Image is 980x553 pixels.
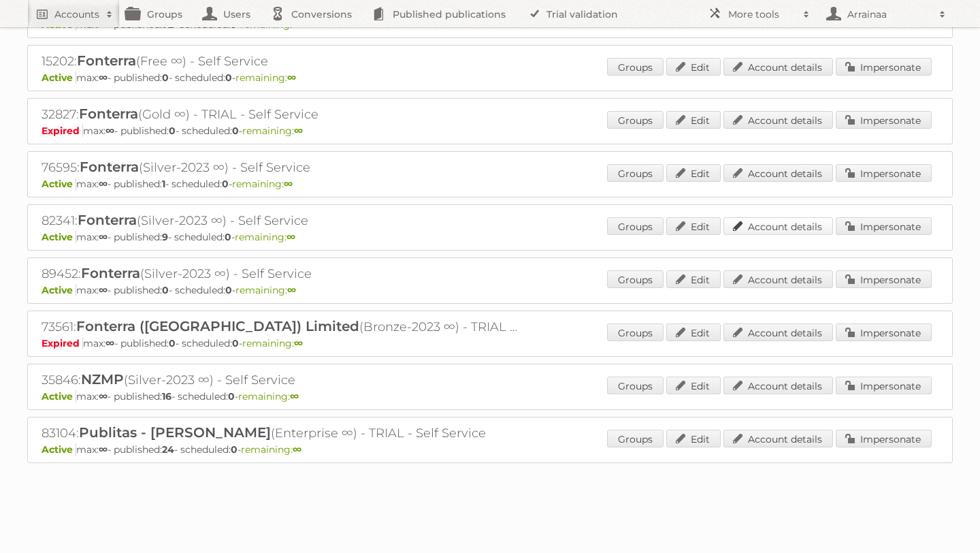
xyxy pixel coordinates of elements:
[607,377,664,394] a: Groups
[225,284,232,296] strong: 0
[723,270,833,288] a: Account details
[42,159,518,176] h2: 76595: (Silver-2023 ∞) - Self Service
[76,318,359,334] span: Fonterra ([GEOGRAPHIC_DATA]) Limited
[77,52,136,69] span: Fonterra
[81,371,124,388] span: NZMP
[162,231,168,243] strong: 9
[836,430,932,447] a: Impersonate
[42,371,518,389] h2: 35846: (Silver-2023 ∞) - Self Service
[723,323,833,341] a: Account details
[242,125,303,137] span: remaining:
[42,265,518,283] h2: 89452: (Silver-2023 ∞) - Self Service
[728,7,796,21] h2: More tools
[232,337,239,349] strong: 0
[162,72,169,84] strong: 0
[78,212,137,228] span: Fonterra
[42,106,518,123] h2: 32827: (Gold ∞) - TRIAL - Self Service
[42,443,76,456] span: Active
[42,178,76,190] span: Active
[723,164,833,182] a: Account details
[99,72,108,84] strong: ∞
[42,424,518,442] h2: 83104: (Enterprise ∞) - TRIAL - Self Service
[42,231,76,243] span: Active
[607,430,664,447] a: Groups
[42,178,938,190] p: max: - published: - scheduled: -
[607,323,664,341] a: Groups
[99,443,108,456] strong: ∞
[99,284,108,296] strong: ∞
[836,377,932,394] a: Impersonate
[836,323,932,341] a: Impersonate
[42,337,83,349] span: Expired
[42,125,938,137] p: max: - published: - scheduled: -
[242,337,303,349] span: remaining:
[241,443,301,456] span: remaining:
[169,337,176,349] strong: 0
[836,270,932,288] a: Impersonate
[294,337,303,349] strong: ∞
[162,178,165,190] strong: 1
[79,106,138,122] span: Fonterra
[666,270,721,288] a: Edit
[235,72,296,84] span: remaining:
[290,390,299,402] strong: ∞
[99,390,108,402] strong: ∞
[287,231,295,243] strong: ∞
[666,58,721,76] a: Edit
[287,72,296,84] strong: ∞
[42,337,938,349] p: max: - published: - scheduled: -
[225,231,231,243] strong: 0
[836,58,932,76] a: Impersonate
[162,443,174,456] strong: 24
[607,111,664,129] a: Groups
[105,125,114,137] strong: ∞
[723,58,833,76] a: Account details
[228,390,235,402] strong: 0
[231,443,238,456] strong: 0
[42,284,938,296] p: max: - published: - scheduled: -
[99,178,108,190] strong: ∞
[836,164,932,182] a: Impersonate
[666,217,721,235] a: Edit
[666,377,721,394] a: Edit
[238,390,299,402] span: remaining:
[42,125,83,137] span: Expired
[607,164,664,182] a: Groups
[723,430,833,447] a: Account details
[42,390,76,402] span: Active
[80,159,139,175] span: Fonterra
[162,390,171,402] strong: 16
[723,111,833,129] a: Account details
[607,217,664,235] a: Groups
[836,111,932,129] a: Impersonate
[723,377,833,394] a: Account details
[294,125,303,137] strong: ∞
[666,430,721,447] a: Edit
[54,7,99,21] h2: Accounts
[42,72,938,84] p: max: - published: - scheduled: -
[232,178,293,190] span: remaining:
[666,323,721,341] a: Edit
[293,443,301,456] strong: ∞
[235,231,295,243] span: remaining:
[42,443,938,456] p: max: - published: - scheduled: -
[225,72,232,84] strong: 0
[42,72,76,84] span: Active
[81,265,140,281] span: Fonterra
[42,212,518,230] h2: 82341: (Silver-2023 ∞) - Self Service
[42,231,938,243] p: max: - published: - scheduled: -
[723,217,833,235] a: Account details
[607,270,664,288] a: Groups
[844,7,932,21] h2: Arrainaa
[287,284,296,296] strong: ∞
[42,284,76,296] span: Active
[99,231,108,243] strong: ∞
[284,178,293,190] strong: ∞
[42,390,938,402] p: max: - published: - scheduled: -
[836,217,932,235] a: Impersonate
[666,164,721,182] a: Edit
[666,111,721,129] a: Edit
[235,284,296,296] span: remaining:
[232,125,239,137] strong: 0
[222,178,229,190] strong: 0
